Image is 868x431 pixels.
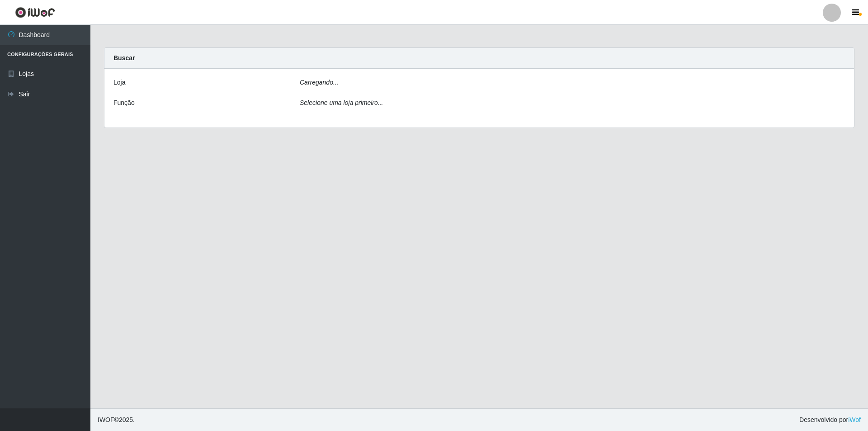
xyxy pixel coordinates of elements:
img: CoreUI Logo [15,7,55,18]
span: IWOF [98,416,114,423]
span: Desenvolvido por [799,415,861,425]
label: Loja [113,78,125,87]
strong: Buscar [113,54,135,62]
span: © 2025 . [98,415,135,425]
i: Carregando... [300,79,339,86]
label: Função [113,98,135,108]
i: Selecione uma loja primeiro... [300,99,383,106]
a: iWof [848,416,861,423]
